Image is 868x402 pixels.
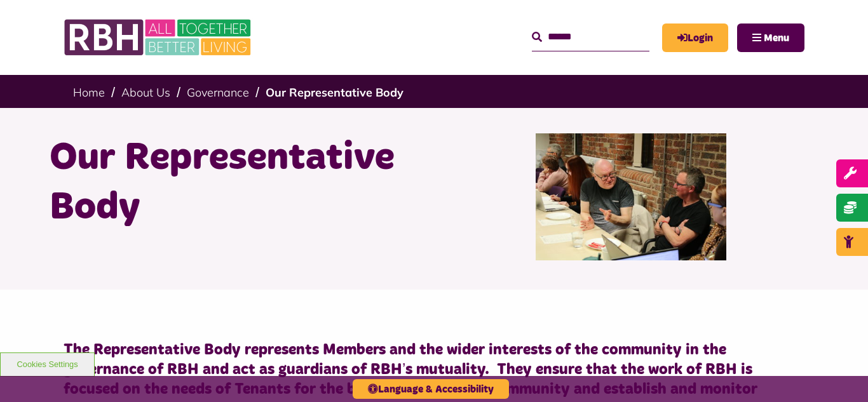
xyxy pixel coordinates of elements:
a: Home [73,85,105,100]
a: MyRBH [662,23,728,52]
img: RBH [64,13,254,62]
h1: Our Representative Body [50,133,424,232]
a: Our Representative Body [266,85,403,100]
span: Menu [764,33,789,43]
button: Language & Accessibility [353,379,509,399]
a: About Us [121,85,170,100]
button: Navigation [737,23,804,52]
a: Governance [187,85,249,100]
img: Rep Body [536,133,726,260]
iframe: Netcall Web Assistant for live chat [811,345,868,402]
